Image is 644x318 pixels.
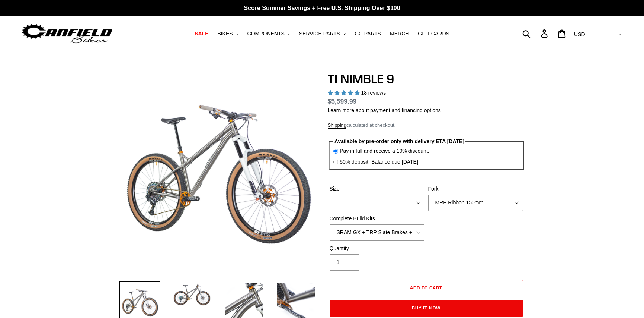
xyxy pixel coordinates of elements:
[328,107,441,113] a: Learn more about payment and financing options
[195,31,208,37] span: SALE
[20,22,113,45] img: Canfield Bikes
[340,147,429,155] label: Pay in full and receive a 10% discount.
[526,25,545,42] input: Search
[328,72,525,86] h1: TI NIMBLE 9
[410,285,442,290] span: Add to cart
[299,31,340,37] span: SERVICE PARTS
[340,158,420,166] label: 50% deposit. Balance due [DATE].
[214,29,242,39] button: BIKES
[172,281,212,308] img: Load image into Gallery viewer, TI NIMBLE 9
[355,31,381,37] span: GG PARTS
[386,29,413,39] a: MERCH
[191,29,212,39] a: SALE
[328,90,361,96] span: 4.89 stars
[330,245,424,252] label: Quantity
[351,29,385,39] a: GG PARTS
[330,215,424,223] label: Complete Build Kits
[418,31,449,37] span: GIFT CARDS
[330,300,523,317] button: Buy it now
[295,29,349,39] button: SERVICE PARTS
[330,185,424,193] label: Size
[361,90,386,96] span: 18 reviews
[414,29,453,39] a: GIFT CARDS
[217,31,233,37] span: BIKES
[328,122,347,129] a: Shipping
[247,31,285,37] span: COMPONENTS
[390,31,409,37] span: MERCH
[333,138,465,145] legend: Available by pre-order only with delivery ETA [DATE]
[244,29,294,39] button: COMPONENTS
[330,280,523,296] button: Add to cart
[328,98,357,105] span: $5,599.99
[328,122,525,129] div: calculated at checkout.
[428,185,523,193] label: Fork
